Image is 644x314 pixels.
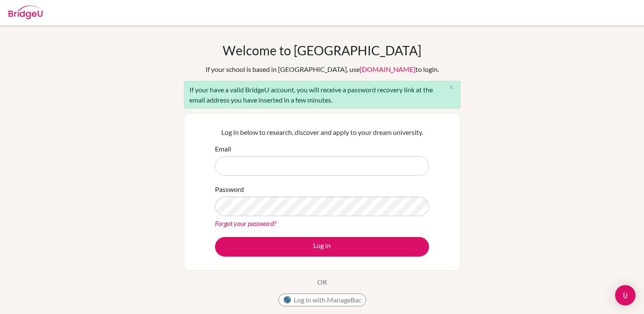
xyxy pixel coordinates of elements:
[215,144,231,154] label: Email
[215,219,276,227] a: Forgot your password?
[206,64,439,74] div: If your school is based in [GEOGRAPHIC_DATA], use to login.
[215,184,244,194] label: Password
[317,277,327,287] p: OR
[448,84,455,91] i: close
[215,237,429,257] button: Log in
[184,81,461,108] div: If your have a valid BridgeU account, you will receive a password recovery link at the email addr...
[360,65,415,73] a: [DOMAIN_NAME]
[615,285,635,305] div: Open Intercom Messenger
[443,81,460,94] button: Close
[9,6,43,19] img: Bridge-U
[215,127,429,137] p: Log in below to research, discover and apply to your dream university.
[223,43,421,58] h1: Welcome to [GEOGRAPHIC_DATA]
[278,294,366,306] button: Log in with ManageBac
